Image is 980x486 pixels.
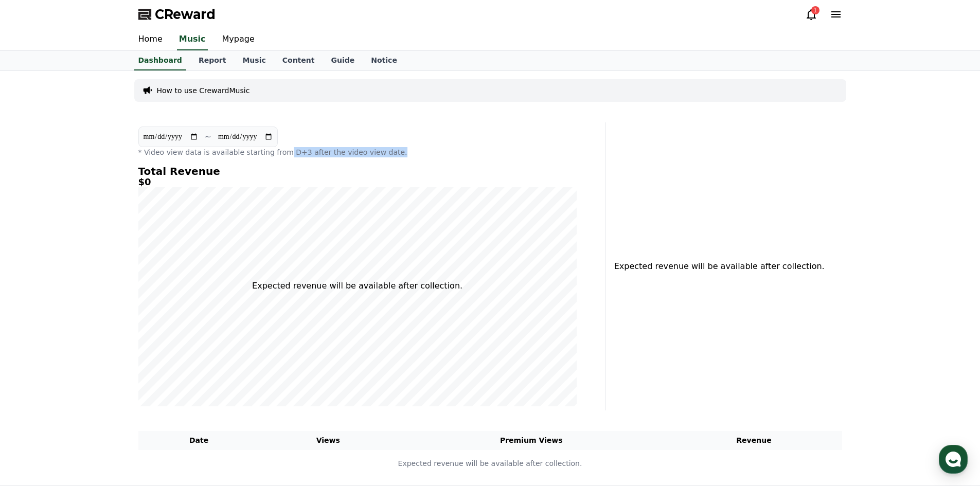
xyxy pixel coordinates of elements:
a: Notice [363,51,405,70]
a: 1 [805,8,817,21]
a: Content [274,51,323,70]
a: Home [3,326,68,352]
a: CReward [138,6,216,23]
span: Settings [152,341,177,350]
a: How to use CrewardMusic [157,85,250,96]
th: Date [138,431,260,450]
th: Revenue [666,431,842,450]
h4: Total Revenue [138,166,577,177]
th: Premium Views [397,431,666,450]
p: ~ [205,131,211,143]
span: Home [26,341,44,350]
a: Mypage [214,29,263,50]
span: Messages [85,342,116,350]
a: Dashboard [134,51,186,70]
p: Expected revenue will be available after collection. [252,280,462,292]
a: Messages [68,326,133,352]
a: Music [234,51,274,70]
p: Expected revenue will be available after collection. [614,260,818,273]
a: Home [130,29,171,50]
h5: $0 [138,177,577,187]
th: Views [260,431,397,450]
a: Music [177,29,208,50]
a: Guide [323,51,363,70]
div: 1 [811,6,819,14]
a: Report [190,51,235,70]
a: Settings [133,326,198,352]
span: CReward [155,6,216,23]
p: Expected revenue will be available after collection. [139,458,842,469]
p: * Video view data is available starting from D+3 after the video view date. [138,147,577,157]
